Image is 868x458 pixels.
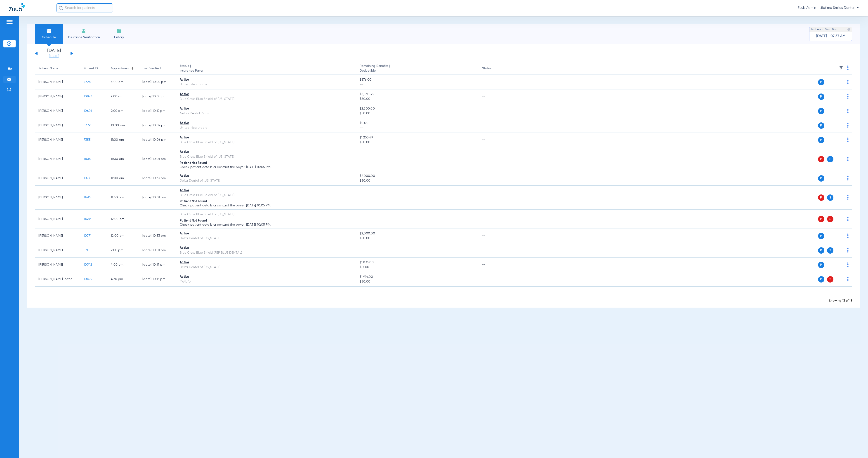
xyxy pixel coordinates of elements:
div: Blue Cross Blue Shield of [US_STATE] [180,154,352,159]
td: [DATE] 10:02 PM [139,75,176,89]
td: 9:00 AM [107,104,139,118]
div: Patient Name [38,66,58,71]
div: Appointment [111,66,130,71]
span: $876.00 [360,77,475,82]
span: 10771 [84,234,91,237]
span: $0.00 [360,121,475,126]
span: Zuub Admin - Lifetime Smiles Dental [798,6,859,10]
td: 9:00 AM [107,89,139,104]
span: 11483 [84,217,91,221]
span: Showing 13 of 13 [829,299,852,302]
td: 4:00 PM [107,258,139,272]
td: -- [479,272,509,287]
td: -- [479,104,509,118]
img: group-dot-blue.svg [847,94,849,99]
span: -- [360,196,363,199]
span: -- [360,217,363,221]
td: [PERSON_NAME] [35,89,80,104]
td: [PERSON_NAME] [35,104,80,118]
span: Deductible [360,68,475,73]
div: Blue Cross Blue Shield of [US_STATE] [180,140,352,145]
span: Last Appt. Sync Time: [811,27,838,32]
td: [DATE] 10:33 PM [139,229,176,243]
div: Active [180,174,352,178]
span: P [818,175,824,182]
span: $2,000.00 [360,231,475,236]
td: -- [479,75,509,89]
div: Active [180,260,352,265]
span: $50.00 [360,236,475,241]
td: [DATE] 10:02 PM [139,118,176,133]
span: $2,000.00 [360,174,475,178]
td: -- [479,210,509,229]
th: Status | [176,62,356,75]
div: United Healthcare [180,126,352,130]
span: P [818,137,824,143]
img: Search Icon [59,6,63,10]
div: Patient Name [38,66,76,71]
div: Active [180,77,352,82]
img: group-dot-blue.svg [847,65,849,70]
span: Patient Not Found [180,200,207,203]
span: 10342 [84,263,92,266]
span: Patient Not Found [180,219,207,222]
th: Status [479,62,509,75]
div: Last Verified [142,66,172,71]
span: 8379 [84,124,90,127]
span: -- [360,249,363,252]
div: Blue Cross Blue Shield of [US_STATE] [180,193,352,198]
span: P [818,262,824,268]
span: -- [360,157,363,161]
input: Search for patients [57,3,113,12]
span: S [827,156,833,162]
td: [PERSON_NAME] [35,229,80,243]
img: Schedule [46,28,52,34]
span: [DATE] - 07:57 AM [816,34,845,38]
td: 11:00 AM [107,147,139,171]
img: History [116,28,122,34]
td: 4:30 PM [107,272,139,287]
div: MetLife [180,279,352,284]
span: 7355 [84,138,91,141]
span: -- [360,82,475,87]
span: $50.00 [360,111,475,116]
td: [PERSON_NAME] [35,258,80,272]
span: History [108,35,130,40]
td: [DATE] 10:01 PM [139,147,176,171]
td: -- [479,118,509,133]
span: Insurance Verification [66,35,101,40]
span: 4724 [84,80,91,84]
div: Patient ID [84,66,98,71]
td: -- [479,229,509,243]
div: Delta Dental of [US_STATE] [180,265,352,270]
td: -- [139,210,176,229]
td: 2:00 PM [107,243,139,258]
td: [PERSON_NAME] [35,133,80,147]
div: Active [180,92,352,97]
td: 11:00 AM [107,133,139,147]
td: -- [479,89,509,104]
span: Insurance Payer [180,68,352,73]
td: [PERSON_NAME] [35,118,80,133]
td: [DATE] 10:01 PM [139,186,176,210]
td: -- [479,243,509,258]
td: [DATE] 10:12 PM [139,104,176,118]
span: $2,500.00 [360,106,475,111]
td: [PERSON_NAME] [35,186,80,210]
div: Blue Cross Blue Shield (FEP BLUE DENTAL) [180,250,352,255]
img: Manual Insurance Verification [81,28,87,34]
span: P [818,156,824,162]
td: [DATE] 10:01 PM [139,243,176,258]
td: 10:00 AM [107,118,139,133]
td: [PERSON_NAME] [35,171,80,186]
td: -- [479,171,509,186]
td: -- [479,258,509,272]
span: P [818,93,824,100]
img: group-dot-blue.svg [847,277,849,281]
a: [DATE] [40,54,68,58]
div: Active [180,231,352,236]
span: P [818,247,824,254]
span: P [818,216,824,222]
div: Active [180,188,352,193]
div: Active [180,150,352,154]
